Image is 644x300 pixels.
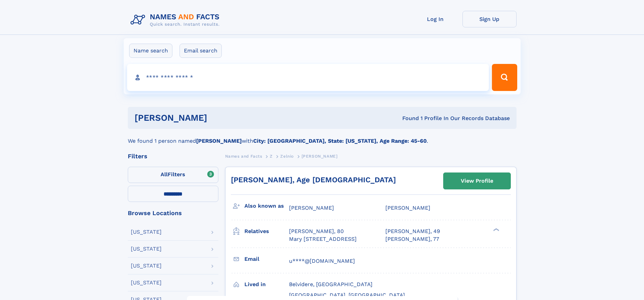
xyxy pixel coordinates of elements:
span: [PERSON_NAME] [289,205,334,211]
div: [US_STATE] [131,280,162,285]
b: [PERSON_NAME] [196,138,242,144]
div: We found 1 person named with . [128,129,517,145]
label: Email search [180,44,222,58]
a: View Profile [444,173,510,189]
a: Mary [STREET_ADDRESS] [289,235,357,243]
span: Z [270,154,273,159]
span: [GEOGRAPHIC_DATA], [GEOGRAPHIC_DATA] [289,292,405,298]
button: Search Button [492,64,517,91]
img: Logo Names and Facts [128,11,225,29]
div: [US_STATE] [131,263,162,269]
a: Log In [408,11,462,27]
div: ❯ [492,228,500,232]
b: City: [GEOGRAPHIC_DATA], State: [US_STATE], Age Range: 45-60 [253,138,427,144]
span: [PERSON_NAME] [385,205,430,211]
a: Zelnio [280,152,294,160]
label: Name search [129,44,172,58]
a: Names and Facts [225,152,262,160]
a: [PERSON_NAME], Age [DEMOGRAPHIC_DATA] [231,176,396,184]
h1: [PERSON_NAME] [135,114,305,122]
label: Filters [128,167,218,183]
div: Found 1 Profile In Our Records Database [305,115,510,122]
div: Filters [128,153,218,159]
div: [US_STATE] [131,229,162,235]
div: Browse Locations [128,210,218,216]
span: Belvidere, [GEOGRAPHIC_DATA] [289,281,373,287]
h3: Email [244,253,289,265]
h3: Relatives [244,226,289,237]
a: [PERSON_NAME], 77 [385,235,439,243]
span: Zelnio [280,154,294,159]
span: [PERSON_NAME] [302,154,338,159]
a: Sign Up [462,11,517,27]
div: [US_STATE] [131,246,162,252]
span: All [161,171,168,178]
h3: Lived in [244,279,289,290]
a: [PERSON_NAME], 80 [289,228,344,235]
div: View Profile [461,173,493,189]
a: Z [270,152,273,160]
input: search input [127,64,489,91]
h3: Also known as [244,200,289,212]
a: [PERSON_NAME], 49 [385,228,440,235]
